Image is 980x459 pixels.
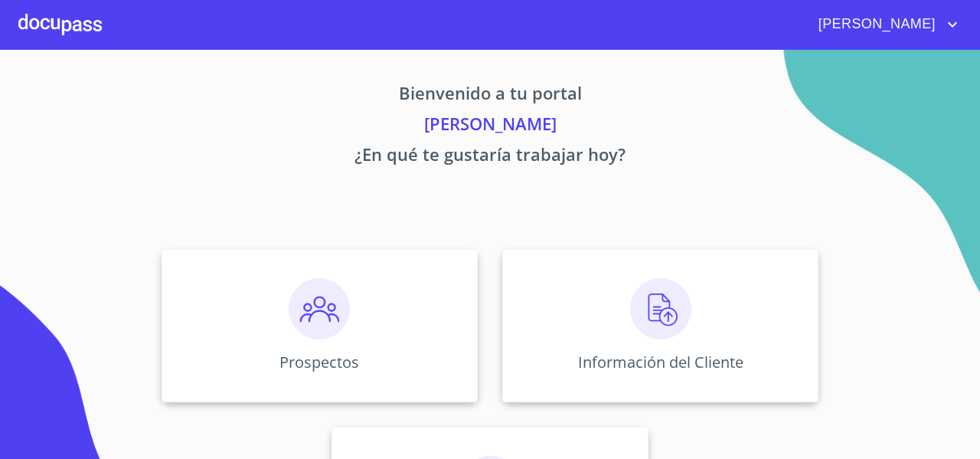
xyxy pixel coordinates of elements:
p: Bienvenido a tu portal [18,80,962,111]
button: account of current user [807,12,962,37]
span: [PERSON_NAME] [807,12,943,37]
img: carga.png [630,278,691,339]
p: Información del Cliente [578,352,743,372]
p: Prospectos [279,352,359,372]
p: [PERSON_NAME] [18,111,962,142]
img: prospectos.png [289,278,350,339]
p: ¿En qué te gustaría trabajar hoy? [18,142,962,172]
